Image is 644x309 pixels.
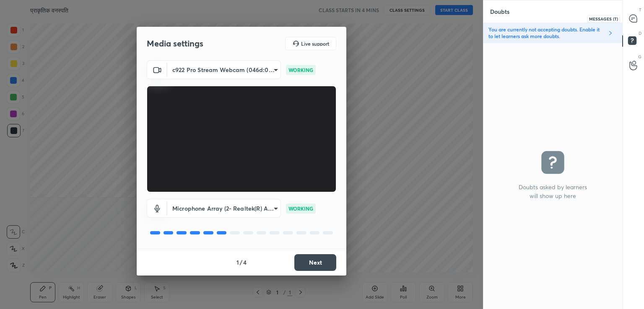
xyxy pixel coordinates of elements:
div: c922 Pro Stream Webcam (046d:085c) [167,199,281,218]
h2: Media settings [147,38,203,49]
p: You are currently not accepting doubts. Enable it to let learners ask more doubts. [488,26,604,40]
p: G [638,54,641,60]
h4: / [240,258,242,267]
h4: 4 [243,258,247,267]
p: WORKING [288,66,313,74]
p: D [639,30,641,36]
h5: Live support [301,41,329,46]
div: c922 Pro Stream Webcam (046d:085c) [167,60,281,79]
p: T [639,7,641,13]
button: Next [294,254,336,271]
div: Messages (T) [587,15,620,23]
h4: 1 [236,258,239,267]
p: Doubts [483,0,516,23]
p: WORKING [288,205,313,212]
